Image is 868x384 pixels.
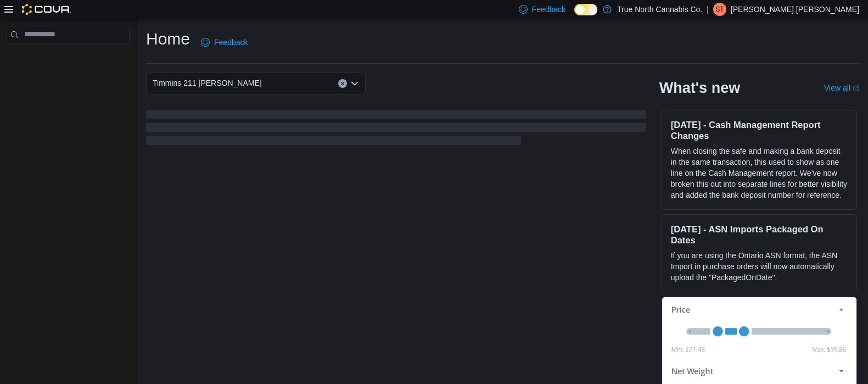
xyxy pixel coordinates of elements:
h1: Home [146,28,190,50]
a: Feedback [197,31,252,53]
span: Feedback [214,37,248,48]
span: Feedback [532,4,565,15]
h3: [DATE] - Cash Management Report Changes [671,119,848,141]
p: [PERSON_NAME] [PERSON_NAME] [731,3,859,16]
span: Dark Mode [574,15,575,16]
button: Open list of options [350,79,359,88]
h3: [DATE] - ASN Imports Packaged On Dates [671,224,848,246]
svg: External link [853,85,859,92]
div: Sarah Timmins Craig [713,3,726,16]
span: Timmins 211 [PERSON_NAME] [153,76,262,90]
p: If you are using the Ontario ASN format, the ASN Import in purchase orders will now automatically... [671,250,848,283]
span: ST [715,3,724,16]
h2: What's new [659,79,740,97]
input: Dark Mode [574,4,597,15]
img: Cova [22,4,71,15]
span: Loading [146,112,646,147]
p: | [707,3,709,16]
a: View allExternal link [824,84,859,92]
p: True North Cannabis Co. [617,3,702,16]
button: Clear input [338,79,347,88]
p: When closing the safe and making a bank deposit in the same transaction, this used to show as one... [671,146,848,201]
nav: Complex example [7,46,130,72]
